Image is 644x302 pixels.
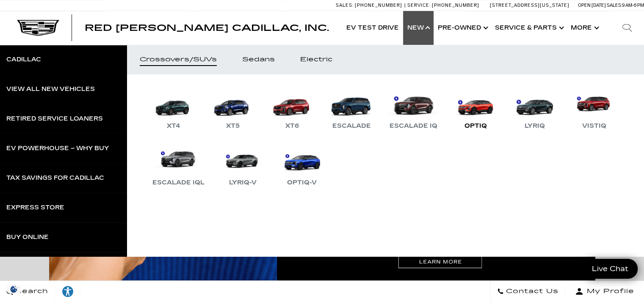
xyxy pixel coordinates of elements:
[225,178,261,188] div: LYRIQ-V
[4,285,24,294] section: Click to Open Cookie Consent Modal
[207,87,258,131] a: XT5
[504,286,558,297] span: Contact Us
[490,3,569,8] a: [STREET_ADDRESS][US_STATE]
[385,121,442,131] div: Escalade IQ
[326,87,377,131] a: Escalade
[217,144,268,188] a: LYRIQ-V
[222,121,244,131] div: XT5
[6,205,64,211] div: Express Store
[127,45,229,74] a: Crossovers/SUVs
[6,57,41,63] div: Cadillac
[520,121,549,131] div: LYRIQ
[385,87,442,131] a: Escalade IQ
[6,234,49,240] div: Buy Online
[281,121,303,131] div: XT6
[85,24,329,32] a: Red [PERSON_NAME] Cadillac, Inc.
[283,178,321,188] div: OPTIQ-V
[583,286,634,297] span: My Profile
[148,87,199,131] a: XT4
[13,286,48,297] span: Search
[267,87,318,131] a: XT6
[300,57,332,63] div: Electric
[607,3,622,8] span: Sales:
[6,146,109,151] div: EV Powerhouse – Why Buy
[491,11,567,45] a: Service & Parts
[148,178,209,188] div: Escalade IQL
[276,144,327,188] a: OPTIQ-V
[450,87,501,131] a: OPTIQ
[287,45,345,74] a: Electric
[578,3,606,8] span: Open [DATE]
[460,121,491,131] div: OPTIQ
[336,3,404,8] a: Sales: [PHONE_NUMBER]
[336,3,354,8] span: Sales:
[4,285,24,294] img: Opt-Out Icon
[403,11,434,45] a: New
[342,11,403,45] a: EV Test Drive
[85,23,329,33] span: Red [PERSON_NAME] Cadillac, Inc.
[163,121,185,131] div: XT4
[6,116,103,122] div: Retired Service Loaners
[434,11,491,45] a: Pre-Owned
[567,11,602,45] button: More
[569,87,619,131] a: VISTIQ
[610,11,644,45] div: Search
[404,3,481,8] a: Service: [PHONE_NUMBER]
[148,144,209,188] a: Escalade IQL
[328,121,375,131] div: Escalade
[407,3,431,8] span: Service:
[55,285,80,298] div: Explore your accessibility options
[242,57,275,63] div: Sedans
[55,281,81,302] a: Explore your accessibility options
[588,264,633,274] span: Live Chat
[355,3,402,8] span: [PHONE_NUMBER]
[6,86,95,92] div: View All New Vehicles
[229,45,287,74] a: Sedans
[6,175,104,181] div: Tax Savings for Cadillac
[565,281,644,302] button: Open user profile menu
[509,87,560,131] a: LYRIQ
[17,20,59,36] img: Cadillac Dark Logo with Cadillac White Text
[490,281,565,302] a: Contact Us
[578,121,611,131] div: VISTIQ
[432,3,479,8] span: [PHONE_NUMBER]
[140,57,217,63] div: Crossovers/SUVs
[622,3,644,8] span: 9 AM-6 PM
[583,259,638,279] a: Live Chat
